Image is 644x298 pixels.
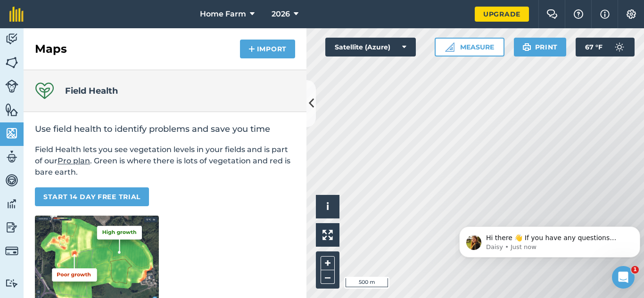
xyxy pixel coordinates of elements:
[321,256,335,270] button: +
[35,187,149,206] a: START 14 DAY FREE TRIAL
[240,40,295,58] button: Import
[435,38,504,56] button: Measure
[612,266,635,289] iframe: Intercom live chat
[248,43,255,55] img: svg+xml;base64,PHN2ZyB4bWxucz0iaHR0cDovL3d3dy53My5vcmcvMjAwMC9zdmciIHdpZHRoPSIxNCIgaGVpZ2h0PSIyNC...
[5,56,18,70] img: svg+xml;base64,PHN2ZyB4bWxucz0iaHR0cDovL3d3dy53My5vcmcvMjAwMC9zdmciIHdpZHRoPSI1NiIgaGVpZ2h0PSI2MC...
[35,123,295,135] h2: Use field health to identify problems and save you time
[5,80,18,93] img: svg+xml;base64,PD94bWwgdmVyc2lvbj0iMS4wIiBlbmNvZGluZz0idXRmLTgiPz4KPCEtLSBHZW5lcmF0b3I6IEFkb2JlIE...
[35,144,295,178] p: Field Health lets you see vegetation levels in your fields and is part of our . Green is where th...
[35,41,67,56] h2: Maps
[445,42,454,52] img: Ruler icon
[316,195,339,218] button: i
[546,9,558,19] img: Two speech bubbles overlapping with the left bubble in the forefront
[200,8,246,20] span: Home Farm
[576,38,635,56] button: 67 °F
[600,8,610,20] img: svg+xml;base64,PHN2ZyB4bWxucz0iaHR0cDovL3d3dy53My5vcmcvMjAwMC9zdmciIHdpZHRoPSIxNyIgaGVpZ2h0PSIxNy...
[5,32,18,46] img: svg+xml;base64,PD94bWwgdmVyc2lvbj0iMS4wIiBlbmNvZGluZz0idXRmLTgiPz4KPCEtLSBHZW5lcmF0b3I6IEFkb2JlIE...
[455,207,644,273] iframe: Intercom notifications message
[58,156,90,165] a: Pro plan
[326,201,329,212] span: i
[65,84,118,97] h4: Field Health
[5,103,18,117] img: svg+xml;base64,PHN2ZyB4bWxucz0iaHR0cDovL3d3dy53My5vcmcvMjAwMC9zdmciIHdpZHRoPSI1NiIgaGVpZ2h0PSI2MC...
[325,38,416,56] button: Satellite (Azure)
[272,8,290,20] span: 2026
[5,150,18,164] img: svg+xml;base64,PD94bWwgdmVyc2lvbj0iMS4wIiBlbmNvZGluZz0idXRmLTgiPz4KPCEtLSBHZW5lcmF0b3I6IEFkb2JlIE...
[5,173,18,187] img: svg+xml;base64,PD94bWwgdmVyc2lvbj0iMS4wIiBlbmNvZGluZz0idXRmLTgiPz4KPCEtLSBHZW5lcmF0b3I6IEFkb2JlIE...
[585,38,603,56] span: 67 ° F
[475,7,529,22] a: Upgrade
[631,266,639,274] span: 1
[5,126,18,140] img: svg+xml;base64,PHN2ZyB4bWxucz0iaHR0cDovL3d3dy53My5vcmcvMjAwMC9zdmciIHdpZHRoPSI1NiIgaGVpZ2h0PSI2MC...
[514,38,567,56] button: Print
[5,220,18,234] img: svg+xml;base64,PD94bWwgdmVyc2lvbj0iMS4wIiBlbmNvZGluZz0idXRmLTgiPz4KPCEtLSBHZW5lcmF0b3I6IEFkb2JlIE...
[522,41,531,53] img: svg+xml;base64,PHN2ZyB4bWxucz0iaHR0cDovL3d3dy53My5vcmcvMjAwMC9zdmciIHdpZHRoPSIxOSIgaGVpZ2h0PSIyNC...
[322,230,333,240] img: Four arrows, one pointing top left, one top right, one bottom right and the last bottom left
[9,7,24,22] img: fieldmargin Logo
[610,38,629,56] img: svg+xml;base64,PD94bWwgdmVyc2lvbj0iMS4wIiBlbmNvZGluZz0idXRmLTgiPz4KPCEtLSBHZW5lcmF0b3I6IEFkb2JlIE...
[5,197,18,211] img: svg+xml;base64,PD94bWwgdmVyc2lvbj0iMS4wIiBlbmNvZGluZz0idXRmLTgiPz4KPCEtLSBHZW5lcmF0b3I6IEFkb2JlIE...
[626,9,637,19] img: A cog icon
[5,279,18,288] img: svg+xml;base64,PD94bWwgdmVyc2lvbj0iMS4wIiBlbmNvZGluZz0idXRmLTgiPz4KPCEtLSBHZW5lcmF0b3I6IEFkb2JlIE...
[5,244,18,258] img: svg+xml;base64,PD94bWwgdmVyc2lvbj0iMS4wIiBlbmNvZGluZz0idXRmLTgiPz4KPCEtLSBHZW5lcmF0b3I6IEFkb2JlIE...
[321,270,335,284] button: –
[573,9,584,19] img: A question mark icon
